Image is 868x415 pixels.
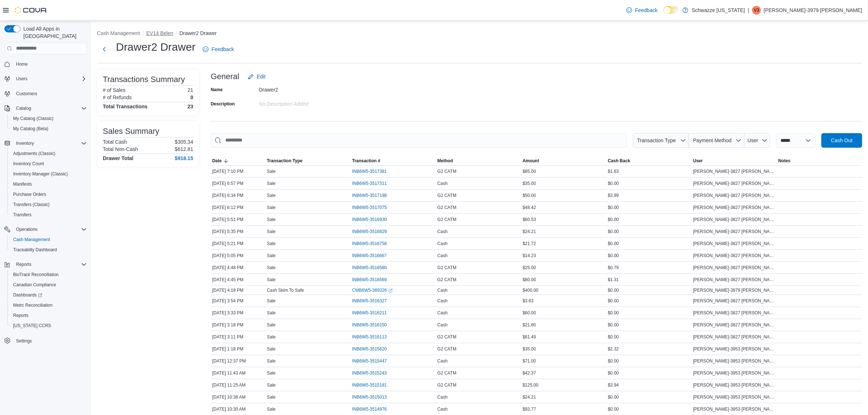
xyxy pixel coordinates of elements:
button: Operations [13,225,40,234]
button: Customers [1,88,90,99]
a: Dashboards [10,291,45,299]
span: User [693,158,703,164]
span: INB6W5-3517075 [352,205,387,210]
span: [PERSON_NAME]-3827 [PERSON_NAME] [693,205,775,210]
a: Purchase Orders [10,190,49,199]
h3: General [211,72,239,81]
button: Catalog [1,103,90,113]
div: $1.31 [606,275,692,284]
button: INB6W5-3516569 [352,275,394,284]
span: Cash [437,310,448,316]
span: G2 CATM [437,265,456,271]
span: Inventory [16,140,34,146]
span: Adjustments (Classic) [13,151,55,156]
span: Dashboards [13,292,42,298]
button: Amount [521,156,607,165]
span: [PERSON_NAME]-3827 [PERSON_NAME] [693,217,775,222]
p: Sale [267,277,276,283]
div: [DATE] 6:12 PM [211,203,265,212]
p: Sale [267,168,276,174]
button: Operations [1,224,90,234]
span: Reports [10,311,87,320]
input: This is a search bar. As you type, the results lower in the page will automatically filter. [211,133,627,148]
div: [DATE] 5:35 PM [211,227,265,236]
button: Settings [1,335,90,346]
span: Cash Management [10,235,87,244]
button: My Catalog (Beta) [7,124,90,134]
button: INB6W5-3516758 [352,239,394,248]
h1: Drawer2 Drawer [116,40,195,54]
span: Reports [16,261,31,267]
button: Transaction Type [633,133,689,148]
button: Manifests [7,179,90,189]
button: Transfers (Classic) [7,199,90,210]
span: Customers [16,91,37,97]
span: INB6W5-3517198 [352,193,387,198]
span: Cash [437,241,448,247]
button: INB6W5-3515181 [352,381,394,389]
button: Edit [245,69,268,84]
div: $0.00 [606,179,692,188]
button: BioTrack Reconciliation [7,269,90,280]
span: [PERSON_NAME]-3827 [PERSON_NAME] [693,253,775,259]
span: Adjustments (Classic) [10,149,87,158]
p: Sale [267,310,276,316]
span: Traceabilty Dashboard [13,247,57,253]
span: Users [13,74,87,83]
span: $400.00 [523,287,538,293]
span: Cash [437,287,448,293]
a: CMB6W5-389326External link [352,287,393,293]
span: INB6W5-3517381 [352,168,387,174]
span: Inventory Count [10,159,87,168]
button: Inventory Count [7,159,90,169]
p: Schwazze [US_STATE] [692,6,745,15]
span: $85.00 [523,168,536,174]
div: [DATE] 3:11 PM [211,333,265,341]
span: $25.00 [523,265,536,271]
div: [DATE] 5:05 PM [211,251,265,260]
button: Metrc Reconciliation [7,300,90,310]
button: INB6W5-3516327 [352,296,394,305]
button: INB6W5-3514976 [352,405,394,414]
nav: Complex example [4,56,87,365]
span: [PERSON_NAME]-3827 [PERSON_NAME] [693,193,775,198]
div: [DATE] 5:21 PM [211,239,265,248]
span: $35.00 [523,181,536,186]
span: Manifests [13,181,32,187]
div: $0.00 [606,203,692,212]
button: Transfers [7,210,90,220]
div: $0.00 [606,239,692,248]
span: INB6W5-3515181 [352,382,387,388]
a: Home [13,60,31,69]
span: Cash Back [608,158,630,164]
span: User [748,137,759,143]
a: Settings [13,337,35,345]
span: Method [437,158,453,164]
button: Purchase Orders [7,189,90,199]
button: Canadian Compliance [7,280,90,290]
button: Next [97,42,112,57]
button: INB6W5-3516150 [352,321,394,329]
span: Dashboards [10,291,87,299]
a: Metrc Reconciliation [10,301,55,310]
span: [PERSON_NAME]-3827 [PERSON_NAME] [693,277,775,283]
span: V3 [754,6,759,15]
button: INB6W5-3516580 [352,263,394,272]
div: $0.00 [606,321,692,329]
span: INB6W5-3516569 [352,277,387,283]
span: Users [16,76,27,82]
p: Sale [267,181,276,186]
span: [PERSON_NAME]-3827 [PERSON_NAME] [693,334,775,340]
span: INB6W5-3516758 [352,241,387,247]
span: [PERSON_NAME]-3827 [PERSON_NAME] [693,168,775,174]
p: $612.81 [175,146,193,152]
span: Canadian Compliance [10,280,87,289]
a: Canadian Compliance [10,280,59,289]
span: Feedback [635,7,657,14]
button: User [744,133,770,148]
h6: # of Refunds [103,94,132,100]
a: Feedback [200,42,237,57]
span: Purchase Orders [13,191,46,197]
span: Load All Apps in [GEOGRAPHIC_DATA] [20,25,87,40]
h6: Total Cash [103,139,127,145]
